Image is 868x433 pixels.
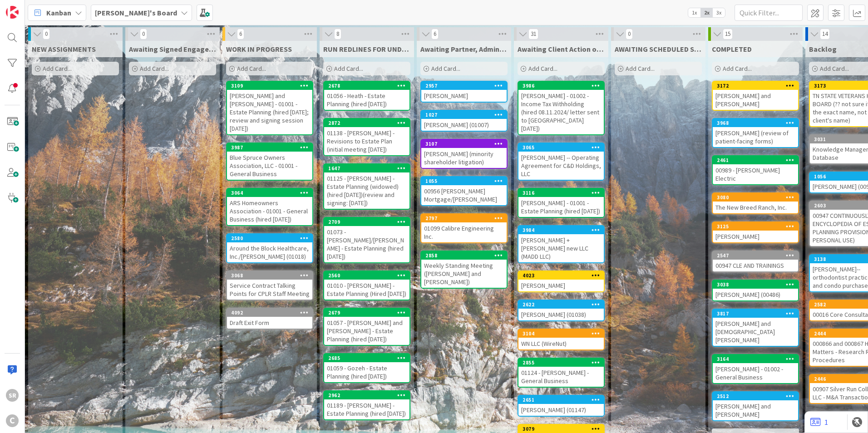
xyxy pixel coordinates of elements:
div: 1647 [328,165,409,172]
div: 3080 [717,194,798,201]
a: 2512[PERSON_NAME] and [PERSON_NAME] [712,391,799,421]
div: Service Contract Talking Points for CPLR Staff Meeting [227,280,312,300]
a: 3109[PERSON_NAME] and [PERSON_NAME] - 01001 - Estate Planning (hired [DATE]; review and signing s... [226,81,313,135]
div: 3172 [713,82,798,90]
span: Add Card... [237,64,266,73]
a: 3125[PERSON_NAME] [712,221,799,243]
a: 3984[PERSON_NAME] + [PERSON_NAME] new LLC (MADD LLC) [518,225,605,263]
a: 256001010 - [PERSON_NAME] - Estate Planning (Hired [DATE]) [323,271,410,300]
div: [PERSON_NAME] [713,231,798,242]
input: Quick Filter... [735,5,803,21]
div: 3107 [425,141,507,147]
a: 4092Draft Exit Form [226,308,313,330]
div: [PERSON_NAME] and [PERSON_NAME] - 01001 - Estate Planning (hired [DATE]; review and signing sessi... [227,90,312,134]
a: 267901057 - [PERSON_NAME] and [PERSON_NAME] - Estate Planning (hired [DATE]) [323,308,410,346]
div: Blue Spruce Owners Association, LLC - 01001 - General Business [227,152,312,180]
div: 3986 [523,83,604,89]
div: 256001010 - [PERSON_NAME] - Estate Planning (Hired [DATE]) [324,271,409,300]
span: Add Card... [820,64,849,73]
div: Draft Exit Form [227,317,312,329]
div: 1055 [425,178,507,184]
div: 3064ARS Homeowners Association - 01001 - General Business (hired [DATE]) [227,189,312,225]
div: [PERSON_NAME] (01007) [421,119,507,131]
a: 270901073 - [PERSON_NAME]/[PERSON_NAME] - Estate Planning (hired [DATE]) [323,217,410,263]
div: 164701125 - [PERSON_NAME] - Estate Planning (widowed) (hired [DATE])(review and signing: [DATE]) [324,164,409,209]
div: 254700947 CLE AND TRAININGS [713,251,798,271]
div: 2651 [523,397,604,403]
a: 4023[PERSON_NAME] [518,271,605,292]
div: 3064 [227,189,312,197]
div: 2957[PERSON_NAME] [421,82,507,102]
div: 279701099 Calibre Engineering Inc. [421,214,507,242]
span: 2x [700,8,713,17]
div: 3968[PERSON_NAME] (review of patient-facing forms) [713,119,798,147]
div: [PERSON_NAME] (01038) [518,309,604,320]
div: 2957 [425,83,507,89]
div: 3986[PERSON_NAME] - 01002 - Income Tax Withholding (hired 08.11.2024/ letter sent to [GEOGRAPHIC_... [518,82,604,134]
div: 3104WN LLC (WireNut) [518,330,604,349]
div: 1027[PERSON_NAME] (01007) [421,111,507,131]
div: 2512 [713,392,798,400]
div: Around the Block Healthcare, Inc./[PERSON_NAME] (01018) [227,242,312,262]
a: 3065[PERSON_NAME] -- Operating Agreement for C&D Holdings, LLC [518,143,605,181]
span: AWAITING SCHEDULED SIGNING MEETING [615,44,702,54]
div: [PERSON_NAME] (review of patient-facing forms) [713,127,798,147]
div: 2957 [421,82,507,90]
div: 4092Draft Exit Form [227,309,312,329]
div: [PERSON_NAME] (00486) [713,289,798,300]
div: 3068 [231,272,312,279]
div: 3109 [227,82,312,90]
span: 14 [820,29,830,39]
span: RUN REDLINES FOR UNDERSTANDING [323,44,410,54]
div: 2622 [523,301,604,308]
div: 1647 [324,164,409,172]
div: 3104 [523,330,604,337]
div: 00956 [PERSON_NAME] Mortgage/[PERSON_NAME] [421,185,507,205]
div: 3817[PERSON_NAME] and [DEMOGRAPHIC_DATA][PERSON_NAME] [713,310,798,346]
span: Awaiting Client Action or Feedback or Action from a Third Party [518,44,605,54]
a: 3064ARS Homeowners Association - 01001 - General Business (hired [DATE]) [226,188,313,226]
div: 2797 [425,215,507,221]
div: 00947 CLE AND TRAININGS [713,260,798,271]
div: 2855 [523,359,604,366]
a: 3987Blue Spruce Owners Association, LLC - 01001 - General Business [226,143,313,181]
div: 2858 [421,251,507,260]
div: [PERSON_NAME] and [PERSON_NAME] [713,400,798,420]
div: 3104 [518,330,604,338]
span: WORK IN PROGRESS [226,44,292,54]
div: 3068 [227,271,312,280]
a: 3038[PERSON_NAME] (00486) [712,280,799,301]
div: 3107 [421,140,507,148]
div: 2512 [717,393,798,399]
div: 267901057 - [PERSON_NAME] and [PERSON_NAME] - Estate Planning (hired [DATE]) [324,309,409,345]
div: [PERSON_NAME] - 01002 - General Business [713,363,798,383]
div: 2651 [518,396,604,404]
div: 2962 [328,392,409,399]
div: [PERSON_NAME] + [PERSON_NAME] new LLC (MADD LLC) [518,234,604,262]
div: SR [6,389,19,402]
div: 3107[PERSON_NAME] (minority shareholder litigation) [421,140,507,168]
span: 31 [528,29,538,39]
span: Add Card... [140,64,169,73]
div: 3987 [227,143,312,152]
a: 2957[PERSON_NAME] [420,81,508,103]
span: 0 [43,29,50,39]
div: 268501059 - Gozeh - Estate Planning (hired [DATE]) [324,354,409,382]
div: 3116 [523,190,604,196]
span: Kanban [46,7,71,18]
div: 2709 [324,218,409,226]
a: 2858Weekly Standing Meeting ([PERSON_NAME] and [PERSON_NAME]) [420,251,508,289]
div: 4023[PERSON_NAME] [518,271,604,291]
div: 3817 [713,310,798,318]
div: 2651[PERSON_NAME] (01147) [518,396,604,416]
div: 2679 [328,310,409,316]
div: 2560 [328,272,409,279]
span: 8 [334,29,341,39]
div: 2855 [518,359,604,367]
div: 01010 - [PERSON_NAME] - Estate Planning (Hired [DATE]) [324,280,409,300]
div: [PERSON_NAME] - 01002 - Income Tax Withholding (hired 08.11.2024/ letter sent to [GEOGRAPHIC_DATA... [518,90,604,134]
div: 3172[PERSON_NAME] and [PERSON_NAME] [713,82,798,110]
div: 1027 [421,111,507,119]
div: 4092 [231,310,312,316]
div: ARS Homeowners Association - 01001 - General Business (hired [DATE]) [227,197,312,225]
